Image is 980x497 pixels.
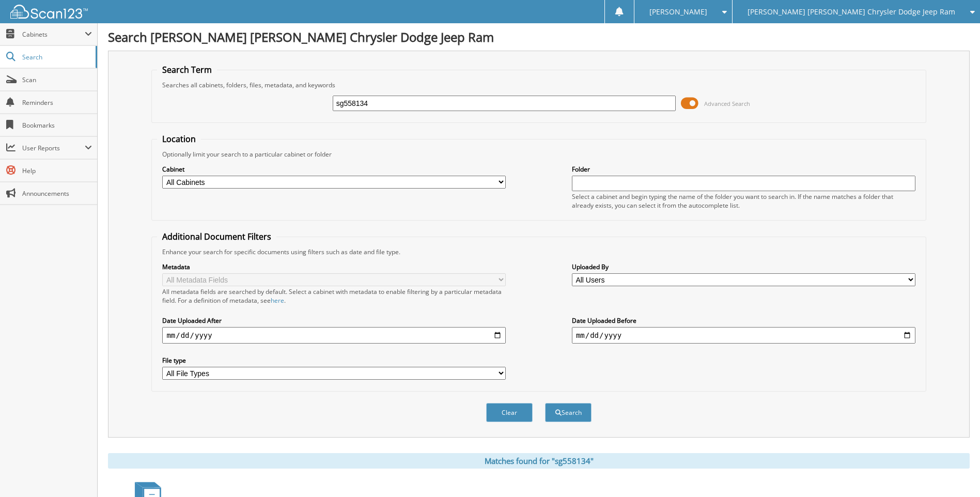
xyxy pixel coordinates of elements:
div: Enhance your search for specific documents using filters such as date and file type. [157,247,920,256]
button: Search [545,403,592,422]
label: Date Uploaded After [162,316,506,325]
button: Clear [486,403,533,422]
span: Advanced Search [704,100,750,107]
div: All metadata fields are searched by default. Select a cabinet with metadata to enable filtering b... [162,287,506,305]
span: Help [22,166,92,175]
label: Date Uploaded Before [572,316,915,325]
h1: Search [PERSON_NAME] [PERSON_NAME] Chrysler Dodge Jeep Ram [108,28,970,45]
legend: Search Term [157,64,217,75]
span: User Reports [22,144,85,152]
span: [PERSON_NAME] [649,9,707,15]
input: start [162,327,506,344]
div: Searches all cabinets, folders, files, metadata, and keywords [157,81,920,89]
img: scan123-logo-white.svg [10,5,88,19]
span: Search [22,53,90,61]
label: Cabinet [162,165,506,174]
label: Uploaded By [572,262,915,271]
label: Metadata [162,262,506,271]
span: Announcements [22,189,92,198]
span: Bookmarks [22,121,92,130]
div: Matches found for "sg558134" [108,453,970,469]
input: end [572,327,915,344]
span: Reminders [22,98,92,107]
div: Optionally limit your search to a particular cabinet or folder [157,150,920,159]
legend: Additional Document Filters [157,231,276,242]
legend: Location [157,133,201,145]
a: here [271,296,284,305]
span: Scan [22,75,92,84]
div: Select a cabinet and begin typing the name of the folder you want to search in. If the name match... [572,192,915,210]
label: Folder [572,165,915,174]
label: File type [162,356,506,365]
span: [PERSON_NAME] [PERSON_NAME] Chrysler Dodge Jeep Ram [748,9,955,15]
span: Cabinets [22,30,85,39]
